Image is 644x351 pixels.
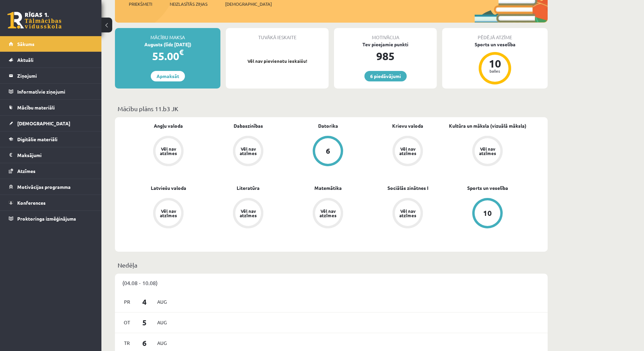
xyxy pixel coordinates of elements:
[237,184,260,192] a: Literatūra
[154,122,183,129] a: Angļu valoda
[483,209,492,217] div: 10
[115,274,548,292] div: (04.08 - 10.08)
[9,84,93,99] a: Informatīvie ziņojumi
[226,28,329,41] div: Tuvākā ieskaite
[115,41,220,48] div: Augusts (līdz [DATE])
[118,104,545,113] p: Mācību plāns 11.b3 JK
[151,184,186,192] a: Latviešu valoda
[129,1,152,7] span: Priekšmeti
[17,41,34,47] span: Sākums
[334,41,437,48] div: Tev pieejamie punkti
[442,28,548,41] div: Pēdējā atzīme
[448,136,527,168] a: Vēl nav atzīmes
[17,84,93,99] legend: Informatīvie ziņojumi
[9,68,93,83] a: Ziņojumi
[9,116,93,131] a: [DEMOGRAPHIC_DATA]
[115,48,220,64] div: 55.00
[442,41,548,48] div: Sports un veselība
[9,147,93,163] a: Maksājumi
[234,122,263,129] a: Dabaszinības
[155,297,169,307] span: Aug
[9,52,93,68] a: Aktuāli
[387,184,428,192] a: Sociālās zinātnes I
[334,48,437,64] div: 985
[225,1,272,7] span: [DEMOGRAPHIC_DATA]
[120,297,134,307] span: Pr
[9,179,93,195] a: Motivācijas programma
[17,136,57,142] span: Digitālie materiāli
[208,198,288,230] a: Vēl nav atzīmes
[239,209,258,218] div: Vēl nav atzīmes
[467,184,508,192] a: Sports un veselība
[134,337,155,349] span: 6
[134,296,155,307] span: 4
[7,12,62,29] a: Rīgas 1. Tālmācības vidusskola
[17,57,33,63] span: Aktuāli
[17,200,46,206] span: Konferences
[9,211,93,226] a: Proktoringa izmēģinājums
[334,28,437,41] div: Motivācija
[118,260,545,270] p: Nedēļa
[159,147,178,155] div: Vēl nav atzīmes
[115,28,220,41] div: Mācību maksa
[17,120,70,126] span: [DEMOGRAPHIC_DATA]
[288,198,368,230] a: Vēl nav atzīmes
[134,317,155,328] span: 5
[9,100,93,115] a: Mācību materiāli
[9,36,93,52] a: Sākums
[239,147,258,155] div: Vēl nav atzīmes
[368,136,448,168] a: Vēl nav atzīmes
[364,71,407,81] a: 6 piedāvājumi
[368,198,448,230] a: Vēl nav atzīmes
[442,41,548,85] a: Sports un veselība 10 balles
[398,209,417,218] div: Vēl nav atzīmes
[179,47,184,57] span: €
[318,209,337,218] div: Vēl nav atzīmes
[288,136,368,168] a: 6
[229,58,325,65] p: Vēl nav pievienotu ieskaišu!
[17,216,76,222] span: Proktoringa izmēģinājums
[448,198,527,230] a: 10
[485,69,505,73] div: balles
[170,1,208,7] span: Neizlasītās ziņas
[120,338,134,348] span: Tr
[478,147,497,155] div: Vēl nav atzīmes
[120,317,134,328] span: Ot
[128,136,208,168] a: Vēl nav atzīmes
[9,163,93,179] a: Atzīmes
[9,195,93,210] a: Konferences
[17,68,93,83] legend: Ziņojumi
[318,122,338,129] a: Datorika
[159,209,178,218] div: Vēl nav atzīmes
[9,131,93,147] a: Digitālie materiāli
[449,122,526,129] a: Kultūra un māksla (vizuālā māksla)
[17,184,71,190] span: Motivācijas programma
[314,184,342,192] a: Matemātika
[155,338,169,348] span: Aug
[17,168,35,174] span: Atzīmes
[155,317,169,328] span: Aug
[17,104,55,110] span: Mācību materiāli
[208,136,288,168] a: Vēl nav atzīmes
[128,198,208,230] a: Vēl nav atzīmes
[17,147,93,163] legend: Maksājumi
[398,147,417,155] div: Vēl nav atzīmes
[151,71,185,81] a: Apmaksāt
[485,58,505,69] div: 10
[326,147,330,155] div: 6
[392,122,423,129] a: Krievu valoda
